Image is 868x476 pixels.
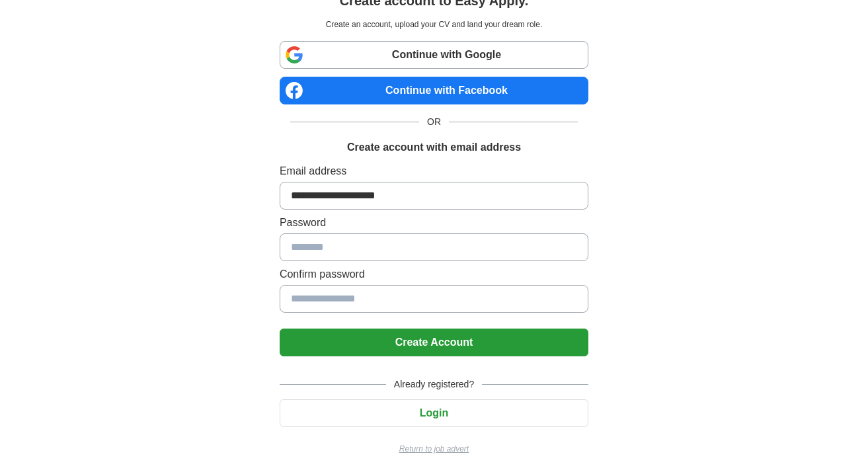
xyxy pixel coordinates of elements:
a: Continue with Google [280,41,588,69]
button: Login [280,399,588,427]
button: Create Account [280,329,588,356]
p: Create an account, upload your CV and land your dream role. [282,19,586,30]
label: Password [280,215,588,231]
label: Email address [280,163,588,179]
a: Continue with Facebook [280,77,588,104]
span: Already registered? [386,377,482,391]
h1: Create account with email address [347,139,521,155]
span: OR [419,115,449,129]
a: Return to job advert [280,443,588,455]
a: Login [280,407,588,418]
label: Confirm password [280,266,588,282]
